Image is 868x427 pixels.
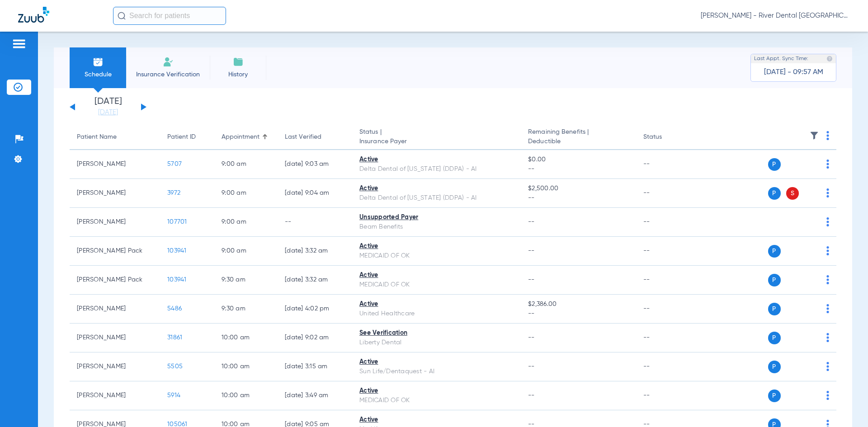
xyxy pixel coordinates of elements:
span: 103941 [167,277,187,283]
a: [DATE] [81,108,135,117]
div: Active [359,357,514,367]
div: MEDICAID OF OK [359,280,514,290]
input: Search for patients [113,7,226,25]
img: Zuub Logo [18,7,49,23]
span: $0.00 [528,155,628,164]
div: Active [359,415,514,425]
iframe: Chat Widget [823,384,868,427]
span: [PERSON_NAME] - River Dental [GEOGRAPHIC_DATA] [701,11,850,20]
div: Active [359,184,514,193]
td: -- [636,179,697,208]
td: -- [278,208,352,237]
img: Schedule [93,56,104,67]
img: group-dot-blue.svg [826,160,829,169]
span: $2,500.00 [528,184,628,193]
li: [DATE] [81,97,135,117]
span: Deductible [528,137,628,146]
span: [DATE] - 09:57 AM [764,68,823,77]
td: -- [636,150,697,179]
div: Patient ID [167,132,196,142]
span: -- [528,277,535,283]
div: United Healthcare [359,309,514,319]
span: -- [528,309,628,319]
div: Active [359,386,514,396]
img: History [233,56,244,67]
td: 10:00 AM [214,352,278,381]
td: [PERSON_NAME] [70,381,160,410]
div: Last Verified [285,132,321,142]
span: 5707 [167,161,182,167]
td: 9:30 AM [214,295,278,324]
div: MEDICAID OF OK [359,251,514,261]
td: [DATE] 4:02 PM [278,295,352,324]
span: 5505 [167,363,183,370]
td: -- [636,266,697,295]
span: P [768,389,781,402]
span: History [217,70,259,79]
div: Delta Dental of [US_STATE] (DDPA) - AI [359,193,514,203]
div: Delta Dental of [US_STATE] (DDPA) - AI [359,164,514,174]
th: Remaining Benefits | [521,125,636,150]
td: 10:00 AM [214,381,278,410]
span: 5914 [167,392,180,399]
td: [DATE] 9:02 AM [278,324,352,352]
td: [DATE] 3:32 AM [278,237,352,266]
span: P [768,245,781,258]
td: [PERSON_NAME] [70,352,160,381]
img: group-dot-blue.svg [826,131,829,140]
td: -- [636,208,697,237]
span: P [768,303,781,315]
img: Search Icon [118,12,126,20]
div: Active [359,242,514,251]
span: Schedule [76,70,119,79]
td: [PERSON_NAME] [70,179,160,208]
div: Patient Name [77,132,117,142]
span: -- [528,193,628,203]
div: Patient ID [167,132,207,142]
span: 31861 [167,334,182,341]
td: -- [636,381,697,410]
span: P [768,361,781,373]
td: 9:00 AM [214,179,278,208]
div: MEDICAID OF OK [359,396,514,405]
img: group-dot-blue.svg [826,188,829,197]
td: -- [636,295,697,324]
img: Manual Insurance Verification [163,56,174,67]
span: 107701 [167,219,187,225]
td: [DATE] 9:03 AM [278,150,352,179]
div: Unsupported Payer [359,213,514,222]
td: -- [636,237,697,266]
img: last sync help info [826,56,833,62]
div: Last Verified [285,132,345,142]
span: P [768,332,781,344]
img: group-dot-blue.svg [826,246,829,255]
div: Beam Benefits [359,222,514,232]
img: group-dot-blue.svg [826,217,829,226]
th: Status | [352,125,521,150]
div: Appointment [222,132,270,142]
span: -- [528,164,628,174]
span: 103941 [167,248,187,254]
span: -- [528,334,535,341]
td: 9:00 AM [214,208,278,237]
td: -- [636,324,697,352]
span: 3972 [167,190,180,196]
td: [PERSON_NAME] Pack [70,266,160,295]
td: [DATE] 3:15 AM [278,352,352,381]
div: See Verification [359,328,514,338]
span: Last Appt. Sync Time: [754,54,808,63]
div: Sun Life/Dentaquest - AI [359,367,514,376]
div: Active [359,300,514,309]
td: 9:30 AM [214,266,278,295]
td: 9:00 AM [214,237,278,266]
td: [DATE] 3:49 AM [278,381,352,410]
div: Active [359,271,514,280]
div: Appointment [222,132,259,142]
img: group-dot-blue.svg [826,333,829,342]
td: [PERSON_NAME] [70,150,160,179]
td: [PERSON_NAME] [70,208,160,237]
td: [DATE] 3:32 AM [278,266,352,295]
div: Liberty Dental [359,338,514,347]
span: 5486 [167,305,182,312]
